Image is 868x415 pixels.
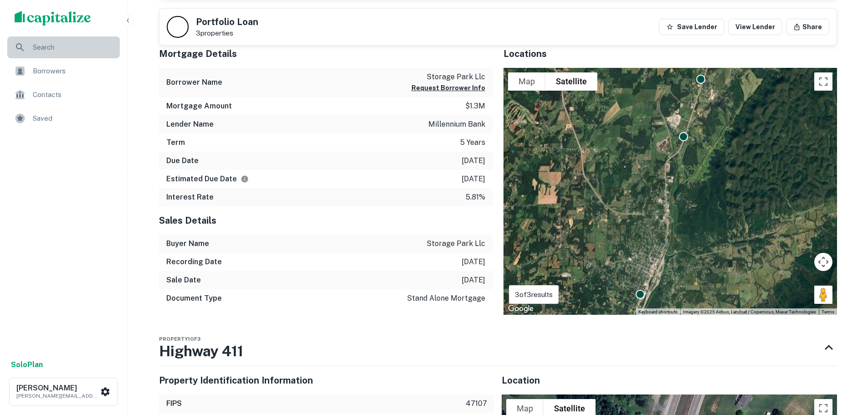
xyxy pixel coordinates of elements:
[515,289,553,300] p: 3 of 3 results
[33,42,114,53] span: Search
[683,309,816,314] span: Imagery ©2025 Airbus, Landsat / Copernicus, Maxar Technologies
[506,303,536,315] img: Google
[16,384,98,392] h6: [PERSON_NAME]
[411,82,485,93] button: Request Borrower Info
[466,192,485,203] p: 5.81%
[407,293,485,304] p: stand alone mortgage
[428,119,485,130] p: millennium bank
[411,72,485,82] p: storage park llc
[728,19,782,35] a: View Lender
[166,398,182,409] h6: FIPS
[638,309,678,315] button: Keyboard shortcuts
[503,47,837,61] h5: Locations
[16,392,98,400] p: [PERSON_NAME][EMAIL_ADDRESS][DOMAIN_NAME]
[508,72,545,91] button: Show street map
[7,84,120,106] a: Contacts
[462,174,485,184] p: [DATE]
[822,309,834,314] a: Terms (opens in new tab)
[159,340,243,362] h3: Highway 411
[786,19,829,35] button: Share
[159,47,493,61] h5: Mortgage Details
[159,214,493,227] h5: Sales Details
[462,256,485,267] p: [DATE]
[545,72,597,91] button: Show satellite imagery
[7,36,120,58] a: Search
[166,155,199,166] h6: Due Date
[814,286,832,304] button: Drag Pegman onto the map to open Street View
[196,29,258,37] p: 3 properties
[11,359,43,370] a: SoloPlan
[166,293,222,304] h6: Document Type
[15,11,91,26] img: capitalize-logo.png
[462,275,485,286] p: [DATE]
[166,101,232,112] h6: Mortgage Amount
[33,113,114,124] span: Saved
[465,101,485,112] p: $1.3m
[196,17,258,26] h5: Portfolio Loan
[166,137,185,148] h6: Term
[166,238,209,249] h6: Buyer Name
[426,238,485,249] p: storage park llc
[502,374,837,387] h5: Location
[159,336,200,342] span: Property 1 of 3
[11,360,43,369] strong: Solo Plan
[814,253,832,271] button: Map camera controls
[166,256,222,267] h6: Recording Date
[460,137,485,148] p: 5 years
[506,303,536,315] a: Open this area in Google Maps (opens a new window)
[9,378,118,406] button: [PERSON_NAME][PERSON_NAME][EMAIL_ADDRESS][DOMAIN_NAME]
[166,77,222,88] h6: Borrower Name
[241,175,249,183] svg: Estimate is based on a standard schedule for this type of loan.
[166,174,249,184] h6: Estimated Due Date
[7,108,120,129] a: Saved
[466,398,487,409] p: 47107
[166,192,214,203] h6: Interest Rate
[7,60,120,82] a: Borrowers
[33,89,114,100] span: Contacts
[166,119,214,130] h6: Lender Name
[166,275,201,286] h6: Sale Date
[159,329,837,366] div: Property1of3Highway 411
[659,19,724,35] button: Save Lender
[33,66,114,77] span: Borrowers
[822,342,868,386] iframe: Chat Widget
[159,374,494,387] h5: Property Identification Information
[462,155,485,166] p: [DATE]
[814,72,832,91] button: Toggle fullscreen view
